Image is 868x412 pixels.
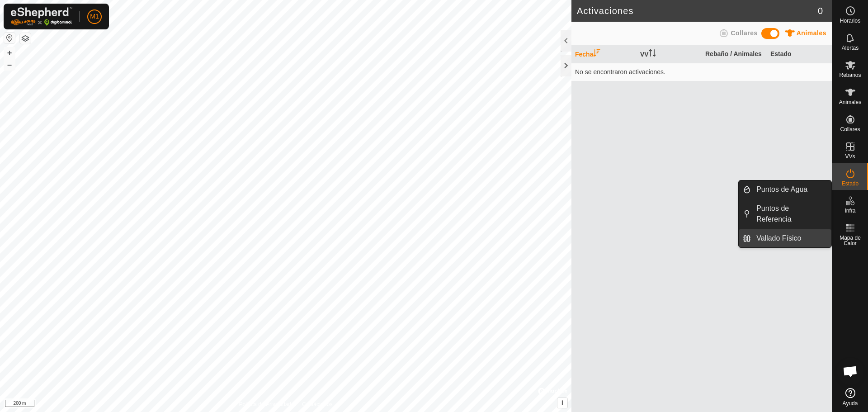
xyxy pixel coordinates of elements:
th: Fecha [571,46,637,63]
span: Puntos de Agua [756,184,807,195]
th: Rebaño / Animales [702,46,767,63]
span: Ayuda [843,401,858,406]
span: Alertas [842,45,859,51]
th: VV [637,46,702,63]
span: Mapa de Calor [835,235,866,246]
h2: Activaciones [577,5,818,16]
a: Contáctenos [302,400,332,408]
button: i [557,398,567,408]
span: Collares [840,127,860,132]
th: Estado [767,46,832,63]
a: Puntos de Agua [751,180,831,199]
a: Política de Privacidad [239,400,291,408]
li: Puntos de Agua [739,180,831,199]
li: Puntos de Referencia [739,199,831,228]
span: i [561,399,563,407]
p-sorticon: Activar para ordenar [593,51,600,58]
span: Animales [839,99,861,105]
span: VVs [845,154,855,159]
p-sorticon: Activar para ordenar [649,51,656,58]
a: Puntos de Referencia [751,199,831,228]
button: Restablecer Mapa [4,33,15,43]
button: + [4,47,15,58]
span: 0 [818,4,823,18]
span: Estado [842,181,859,186]
button: Capas del Mapa [20,33,31,44]
span: Vallado Físico [756,233,801,244]
li: Vallado Físico [739,229,831,247]
td: No se encontraron activaciones. [571,63,832,81]
span: Infra [844,208,855,213]
a: Ayuda [832,384,868,410]
button: – [4,59,15,70]
div: Chat abierto [837,358,864,385]
span: Animales [797,29,826,37]
span: Horarios [840,18,860,24]
span: Collares [731,29,757,37]
img: Logo Gallagher [11,7,72,26]
span: Rebaños [839,72,861,78]
span: M1 [90,12,99,21]
a: Vallado Físico [751,229,831,247]
span: Puntos de Referencia [756,203,826,225]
